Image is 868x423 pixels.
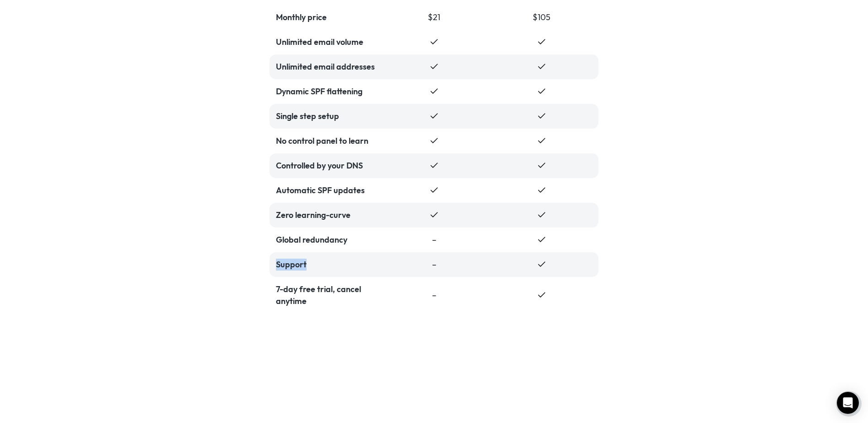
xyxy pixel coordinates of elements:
div: Unlimited email addresses [276,61,377,73]
div: – [432,259,437,271]
div: Dynamic SPF flattening [276,86,377,98]
div: 7-day free trial, cancel anytime [276,283,377,307]
div: Support [276,259,377,271]
div: Global redundancy [276,234,377,246]
div: – [432,234,437,246]
div: Monthly price [276,11,377,23]
div: No control panel to learn [276,135,377,147]
div: Controlled by your DNS [276,160,377,172]
div: Open Intercom Messenger [837,392,859,414]
div: $105 [533,11,550,23]
div: Single step setup [276,110,377,122]
div: – [432,289,437,301]
div: Automatic SPF updates [276,184,377,196]
div: $21 [428,11,440,23]
div: Unlimited email volume [276,36,377,48]
div: Zero learning-curve [276,209,377,221]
